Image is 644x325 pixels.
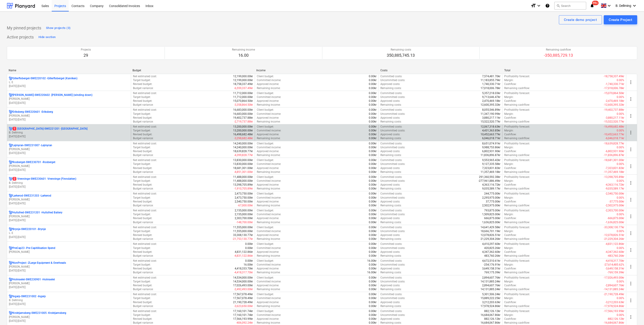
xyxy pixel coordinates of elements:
[9,278,129,289] div: Holmselet-SWE230901 -Holmselet[PERSON_NAME][DATE]-[DATE]
[369,99,377,103] p: 0.00kr
[133,133,152,136] p: Revised budget :
[233,162,253,166] p: 13,830,000.00kr
[9,235,129,239] p: [DATE] - [DATE]
[7,34,34,40] p: Active projects
[628,147,634,152] span: more_vert
[133,95,151,99] p: Target budget :
[380,129,405,133] p: Uncommitted costs :
[380,149,400,153] p: Approved costs :
[232,53,255,58] p: 16.00
[9,97,129,101] p: [PERSON_NAME]
[369,103,377,107] p: 0.00kr
[604,120,624,124] p: -15,522,520.77kr
[504,99,517,103] p: Cashflow :
[482,158,500,162] p: 9,553,965.42kr
[233,146,253,149] p: 14,240,000.00kr
[233,149,253,153] p: 18,639,828.77kr
[369,82,377,86] p: 0.00kr
[257,91,274,95] p: Client budget :
[133,103,153,107] p: Budget variance :
[604,108,624,112] p: -19,402,737.88kr
[531,3,536,8] i: format_size
[133,108,157,112] p: Net estimated cost :
[504,149,517,153] p: Cashflow :
[545,3,550,8] i: Knowledge base
[536,3,542,8] i: keyboard_arrow_down
[9,160,129,172] div: Rosberget-SWE230701 -Rosberget[PERSON_NAME][DATE]-[DATE]
[257,74,274,78] p: Client budget :
[9,302,129,306] p: [DATE] - [DATE]
[482,149,500,153] p: 6,802,931.90kr
[9,177,129,189] div: 2Vrenninge-SWE230601 -Vrenninge (Finnslatten)B. Dellming[DATE]-[DATE]
[7,25,41,31] p: My pinned projects
[132,69,253,72] div: Budget
[482,82,500,86] p: 1,740,330.71kr
[604,125,624,129] p: -16,498,682.48kr
[369,125,377,129] p: 0.00kr
[257,108,274,112] p: Client budget :
[9,211,129,222] div: Hultsfred-SWE231201 -Hultsfred Battery[PERSON_NAME][DATE]-[DATE]
[257,86,280,90] p: Remaining income :
[380,86,402,90] p: Remaining costs :
[13,127,87,131] p: [GEOGRAPHIC_DATA]-SWE221201 - [GEOGRAPHIC_DATA]
[257,129,281,133] p: Committed income :
[504,74,530,78] p: Profitability forecast :
[133,86,153,90] p: Budget variance :
[9,118,129,122] p: [DATE] - [DATE]
[387,53,415,58] p: 350,885,745.13
[604,15,637,24] button: Create Project
[380,136,402,140] p: Remaining costs :
[9,261,129,273] div: NonProject -ZLarge Equipment & Overheads[PERSON_NAME][DATE]-[DATE]
[9,285,129,289] p: [DATE] - [DATE]
[369,108,377,112] p: 0.00kr
[617,95,624,99] p: 0.00%
[628,79,634,85] span: more_vert
[628,130,634,135] span: more_vert
[13,177,76,181] p: Vrenninge-SWE230601 - Vrenninge (Finnslatten)
[257,136,280,140] p: Remaining income :
[482,91,500,95] p: 5,357,218.03kr
[609,17,632,23] div: Create Project
[380,112,405,116] p: Uncommitted costs :
[257,120,280,124] p: Remaining income :
[564,17,597,23] div: Create demo project
[9,135,129,138] p: [DATE] - [DATE]
[9,168,129,172] p: [DATE] - [DATE]
[616,4,631,8] span: B. Dellming
[9,181,129,185] p: B. Dellming
[9,246,13,250] div: Project has multi currencies enabled
[605,82,624,86] p: -1,740,330.71kr
[604,91,624,95] p: -15,070,864.50kr
[380,103,402,107] p: Remaining costs :
[9,110,129,122] div: Eriksberg-SWE220601 -Eriksberg[PERSON_NAME][DATE]-[DATE]
[369,133,377,136] p: 0.00kr
[9,77,13,80] div: Project has multi currencies enabled
[504,78,514,82] p: Margin :
[9,101,129,105] p: [DATE] - [DATE]
[9,194,13,198] div: Project has multi currencies enabled
[504,108,530,112] p: Profitability forecast :
[13,110,53,114] p: Eriksberg-SWE220601 - Eriksberg
[37,33,57,41] button: Hide section
[133,136,153,140] p: Budget variance :
[617,112,624,116] p: 0.00%
[233,116,253,120] p: 19,402,737.88kr
[257,153,280,157] p: Remaining income :
[9,143,129,155] div: Lejmyran-SWE231007 -Lejmyran[PERSON_NAME][DATE]-[DATE]
[234,120,253,124] p: -2,719,737.88kr
[504,95,514,99] p: Margin :
[606,3,612,8] i: keyboard_arrow_down
[504,82,517,86] p: Cashflow :
[234,86,253,90] p: -6,559,337.49kr
[233,125,253,129] p: 13,200,000.00kr
[482,146,500,149] p: 9,988,753.86kr
[9,127,129,138] div: 1[GEOGRAPHIC_DATA]-SWE221201 -[GEOGRAPHIC_DATA]B. Dellming[DATE]-[DATE]
[481,125,500,129] p: 12,067,318.63kr
[369,129,377,133] p: 0.00kr
[233,108,253,112] p: 16,683,000.00kr
[556,4,560,8] span: search
[380,125,402,129] p: Committed costs :
[9,211,13,215] div: Project has multi currencies enabled
[504,112,514,116] p: Margin :
[9,227,13,231] div: Project has multi currencies enabled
